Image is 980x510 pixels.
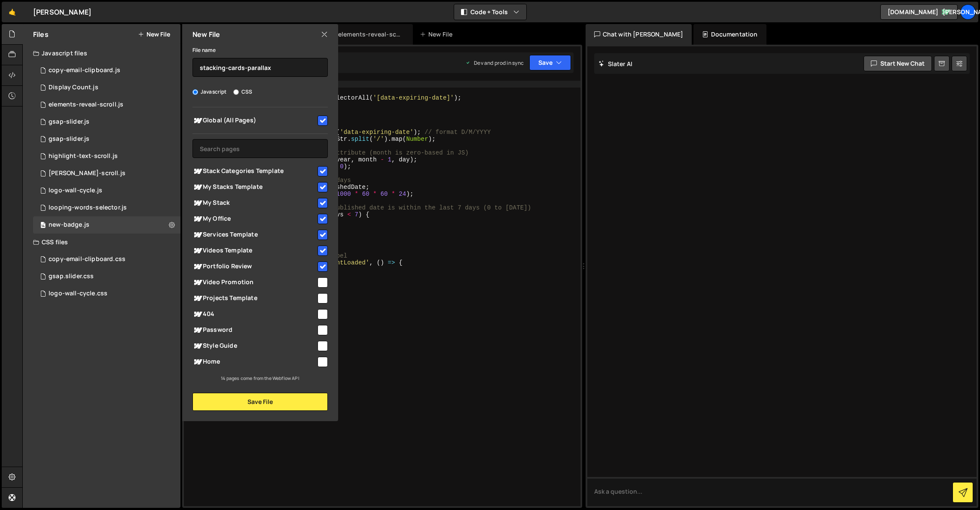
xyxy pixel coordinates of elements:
[33,216,180,234] div: 16491/45109.js
[192,115,316,126] span: Global (All Pages)
[33,182,180,199] div: 16491/44698.js
[49,204,127,212] div: looping-words-selector.js
[33,96,180,113] div: 16491/45062.js
[960,4,976,20] a: [PERSON_NAME]
[33,251,180,268] div: 16491/44704.css
[33,131,180,148] div: 16491/44696.js
[40,222,46,229] span: 14
[192,46,216,55] label: File name
[33,199,180,216] div: 16491/44701.js
[33,62,180,79] div: 16491/44703.js
[192,261,316,272] span: Portfolio Review
[880,4,958,20] a: [DOMAIN_NAME]
[192,393,328,411] button: Save File
[49,187,102,194] div: logo-wall-cycle.js
[192,89,198,95] input: Javascript
[192,214,316,224] span: My Office
[192,357,316,367] span: Home
[221,375,299,381] small: 14 pages come from the Webflow API
[192,325,316,335] span: Password
[192,309,316,319] span: 404
[23,234,180,251] div: CSS files
[49,255,125,263] div: copy-email-clipboard.css
[192,293,316,304] span: Projects Template
[192,30,220,39] h2: New File
[33,113,180,131] div: 16491/44693.js
[49,170,125,177] div: [PERSON_NAME]-scroll.js
[529,55,571,70] button: Save
[192,139,328,158] input: Search pages
[598,60,633,68] h2: Slater AI
[233,88,252,96] label: CSS
[49,118,89,126] div: gsap-slider.js
[2,2,23,22] a: 🤙
[693,24,766,45] div: Documentation
[192,166,316,176] span: Stack Categories Template
[33,285,180,302] div: 16491/44699.css
[192,230,316,240] span: Services Template
[49,67,120,74] div: copy-email-clipboard.js
[33,30,49,39] h2: Files
[420,30,456,39] div: New File
[33,7,92,17] div: [PERSON_NAME]
[192,246,316,256] span: Videos Template
[192,58,328,77] input: Name
[33,268,180,285] div: 16491/44697.css
[33,165,180,182] div: 16491/44711.js
[138,31,170,38] button: New File
[192,277,316,288] span: Video Promotion
[465,59,524,67] div: Dev and prod in sync
[49,290,107,297] div: logo-wall-cycle.css
[49,101,123,109] div: elements-reveal-scroll.js
[192,88,227,96] label: Javascript
[864,56,932,71] button: Start new chat
[49,152,118,160] div: highlight-text-scroll.js
[454,4,526,20] button: Code + Tools
[33,79,180,96] div: 16491/45063.js
[338,30,403,39] div: elements-reveal-scroll.js
[233,89,239,95] input: CSS
[192,341,316,351] span: Style Guide
[192,182,316,192] span: My Stacks Template
[586,24,692,45] div: Chat with [PERSON_NAME]
[33,148,180,165] div: 16491/44700.js
[49,273,94,280] div: gsap.slider.css
[49,135,89,143] div: gsap-slider.js
[49,84,98,91] div: Display Count.js
[49,221,89,229] div: new-badge.js
[23,45,180,62] div: Javascript files
[192,198,316,208] span: My Stack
